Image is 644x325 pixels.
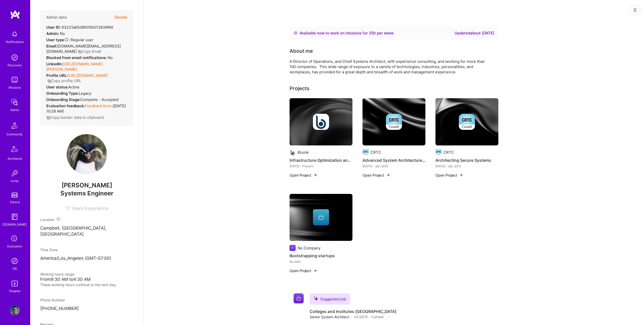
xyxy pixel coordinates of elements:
span: Systems Engineer [60,190,113,197]
span: [DOMAIN_NAME][EMAIL_ADDRESS][DOMAIN_NAME] [46,44,121,54]
img: bell [10,29,20,39]
img: Community [9,120,21,132]
div: Regular user [46,37,94,42]
strong: Evaluation feedback: [46,103,85,108]
span: Active [68,85,79,89]
img: Invite [10,168,20,178]
p: Campbell, [GEOGRAPHIC_DATA], [GEOGRAPHIC_DATA] [40,225,133,237]
img: cover [290,98,352,145]
div: About me [290,47,313,55]
img: Company logo [290,245,296,251]
a: [URL][DOMAIN_NAME][PERSON_NAME] [46,62,103,72]
img: arrow-right [313,173,317,177]
div: Projects [290,85,309,92]
span: legacy [79,91,91,96]
button: Details [114,10,127,25]
div: Evaluation [7,244,22,249]
span: Working hours range [40,272,74,276]
button: Open Project [435,173,463,178]
i: icon Copy [78,50,82,53]
img: User Avatar [67,134,107,174]
i: icon SuggestedTeams [314,296,318,301]
strong: Blocked from email notifications: [46,55,108,60]
img: Architects [9,144,21,156]
button: Copy builder data to clipboard [46,115,104,120]
h4: Colleges and Institutes [GEOGRAPHIC_DATA] [310,309,396,314]
img: discovery [10,52,20,63]
a: [URL][DOMAIN_NAME] [68,73,108,78]
img: tokens [12,193,18,197]
h4: Advanced System Architecture and Security [363,157,425,164]
div: Architects [8,156,22,161]
h4: Admin data [46,15,67,20]
button: Copy Email [78,49,101,54]
img: User Avatar [10,305,20,315]
div: No date [290,259,352,264]
div: 63231a65d9fd190013838f46 [46,25,113,30]
img: Company logo [290,149,296,155]
span: Years Experience [71,206,108,211]
img: Admin Search [10,256,20,266]
img: Company logo [386,114,402,130]
strong: User ID: [46,25,61,30]
div: Bluink [298,150,309,155]
strong: LinkedIn: [46,62,63,66]
p: [PHONE_NUMBER] [40,306,133,312]
div: Admin [10,107,19,113]
div: ( [DATE] 10:28 AM ) [46,103,127,114]
h4: Architecting Secure Systems [435,157,498,164]
strong: Admin: [46,31,59,36]
img: guide book [10,212,20,222]
div: From 9:30 AM to 4:30 AM [40,277,133,282]
span: 17 [65,206,70,211]
div: Targeter [9,288,21,294]
div: [DATE] - Present [290,164,352,169]
h4: Infrastructure Optimization and Management [290,157,352,164]
span: 35 [369,31,374,35]
div: [DOMAIN_NAME] [3,222,27,227]
button: Copy profile URL [47,78,81,83]
span: Phone Number [40,298,65,302]
span: 01/2015 - Current [354,314,384,319]
div: No Company [298,245,320,251]
img: cover [363,98,425,145]
p: America/Los_Angeles (GMT-07:00 ) [40,255,133,261]
div: Suggested job [310,293,350,305]
strong: Onboarding Stage: [46,97,80,102]
div: Notifications [6,39,24,44]
img: cover [290,194,352,241]
a: Feedback form [85,103,111,108]
div: Tokens [10,199,20,205]
button: Open Project [363,173,390,178]
i: icon SelectionTeam [10,234,19,244]
span: [PERSON_NAME] [40,182,133,189]
i: icon Copy [47,79,51,83]
div: Community [7,132,23,137]
div: Updated about [DATE] [455,30,494,36]
div: Available now to work on missions for h per week . [300,30,394,36]
img: cover [435,98,498,145]
strong: User type : [46,37,70,42]
img: Company logo [294,293,304,303]
span: Complete - Accepted [80,97,118,102]
span: · [351,314,352,319]
div: No [46,55,113,60]
div: CRTC [371,150,381,155]
span: Time Zone [40,248,58,252]
div: CRTC [444,150,454,155]
h4: Bootstrapping startups [290,252,352,259]
img: Availability [294,31,298,35]
div: These working hours continue to the next day. [40,282,133,287]
div: DB [13,266,17,271]
img: Company logo [435,149,441,155]
button: Open Project [290,268,317,273]
div: [DATE] - abr. 2015 [363,164,425,169]
a: User Avatar [8,305,21,315]
strong: Email: [46,44,57,48]
div: No [46,31,65,36]
span: Senior System Architect [310,314,349,319]
button: Open Project [290,173,317,178]
img: logo [10,10,20,19]
strong: Profile URL: [46,73,68,78]
div: [DATE] - abr. 2015 [435,164,498,169]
